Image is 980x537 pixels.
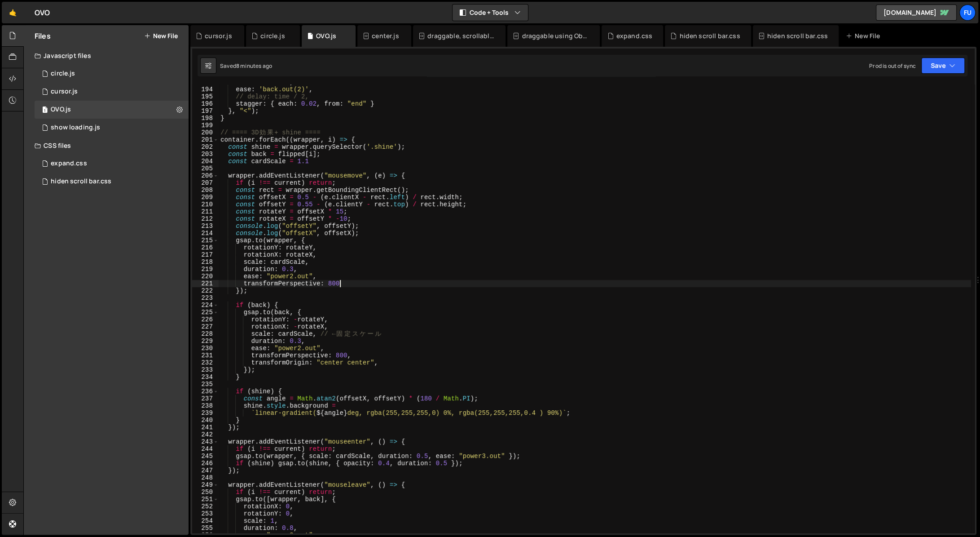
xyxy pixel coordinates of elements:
div: 199 [192,122,219,129]
button: Save [921,58,965,74]
div: 216 [192,244,219,251]
div: 249 [192,481,219,488]
div: 198 [192,115,219,122]
div: 253 [192,510,219,517]
div: 230 [192,345,219,352]
div: Javascript files [24,47,189,65]
div: expand.css [35,155,189,173]
div: 195 [192,93,219,100]
div: 227 [192,323,219,330]
div: 232 [192,359,219,366]
a: Fu [959,4,976,21]
div: 251 [192,496,219,503]
div: 252 [192,503,219,510]
div: 229 [192,337,219,345]
div: 200 [192,129,219,136]
div: 219 [192,266,219,273]
div: 202 [192,143,219,151]
div: 213 [192,222,219,230]
div: 220 [192,273,219,280]
div: expand.css [51,160,87,168]
div: 234 [192,373,219,381]
div: show loading.js [51,124,100,132]
div: 17267/48012.js [35,83,189,101]
div: 225 [192,309,219,316]
div: 205 [192,165,219,172]
div: 17267/47848.js [35,101,189,119]
div: 204 [192,158,219,165]
div: hiden scroll bar.css [679,31,740,40]
div: 212 [192,215,219,222]
div: 254 [192,517,219,524]
div: 244 [192,445,219,453]
span: 1 [42,107,48,114]
div: draggable, scrollable.js [427,31,495,40]
div: draggable using Observer.css [522,31,589,40]
div: 246 [192,460,219,467]
div: 240 [192,417,219,424]
div: 236 [192,388,219,395]
div: expand.css [616,31,653,40]
div: 194 [192,86,219,93]
div: 206 [192,172,219,179]
div: 245 [192,453,219,460]
div: 231 [192,352,219,359]
div: 197 [192,107,219,115]
div: 255 [192,524,219,532]
div: circle.js [260,31,285,40]
div: 209 [192,194,219,201]
div: hiden scroll bar.css [51,178,111,186]
div: 211 [192,208,219,215]
div: 238 [192,402,219,409]
div: center.js [372,31,399,40]
div: 242 [192,431,219,438]
div: 210 [192,201,219,208]
button: New File [144,32,178,40]
div: 233 [192,366,219,373]
div: 223 [192,294,219,302]
div: 241 [192,424,219,431]
div: 247 [192,467,219,474]
div: 221 [192,280,219,287]
div: 214 [192,230,219,237]
div: 17267/48011.js [35,119,189,137]
div: 208 [192,186,219,194]
div: hiden scroll bar.css [767,31,828,40]
div: 207 [192,179,219,186]
div: CSS files [24,137,189,155]
div: 250 [192,488,219,496]
button: Code + Tools [453,4,528,21]
a: 🤙 [2,2,24,23]
div: 201 [192,136,219,143]
div: OVO.js [316,31,336,40]
div: Prod is out of sync [869,62,916,70]
div: 226 [192,316,219,323]
div: 217 [192,251,219,258]
a: [DOMAIN_NAME] [876,4,957,21]
div: Saved [220,62,272,70]
div: 196 [192,100,219,107]
div: New File [846,31,883,40]
div: 228 [192,330,219,337]
div: circle.js [51,70,75,78]
div: cursor.js [51,88,78,96]
div: OVO [35,7,50,18]
div: OVO.js [51,106,71,114]
div: 8 minutes ago [236,62,272,70]
div: 237 [192,395,219,402]
div: 203 [192,151,219,158]
div: 243 [192,438,219,445]
div: 218 [192,258,219,266]
div: 239 [192,409,219,417]
div: 17267/47816.css [35,173,189,191]
div: 215 [192,237,219,244]
div: circle.js [35,65,189,83]
h2: Files [35,31,51,41]
div: 222 [192,287,219,294]
div: 224 [192,302,219,309]
div: cursor.js [205,31,232,40]
div: 248 [192,474,219,481]
div: 235 [192,381,219,388]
